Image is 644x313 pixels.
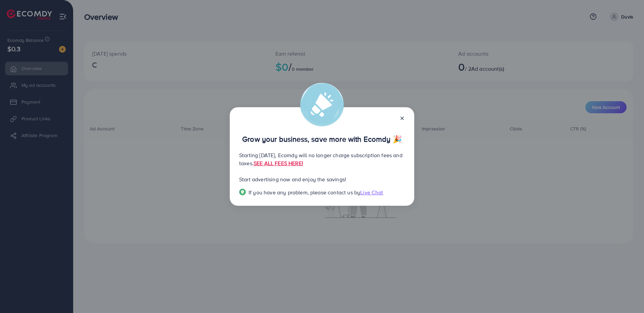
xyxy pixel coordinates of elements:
[254,160,303,167] a: SEE ALL FEES HERE!
[239,135,405,143] p: Grow your business, save more with Ecomdy 🎉
[239,151,405,167] p: Starting [DATE], Ecomdy will no longer charge subscription fees and taxes.
[249,189,360,196] span: If you have any problem, please contact us by
[239,189,246,195] img: Popup guide
[300,83,344,126] img: alert
[239,175,405,183] p: Start advertising now and enjoy the savings!
[360,189,383,196] span: Live Chat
